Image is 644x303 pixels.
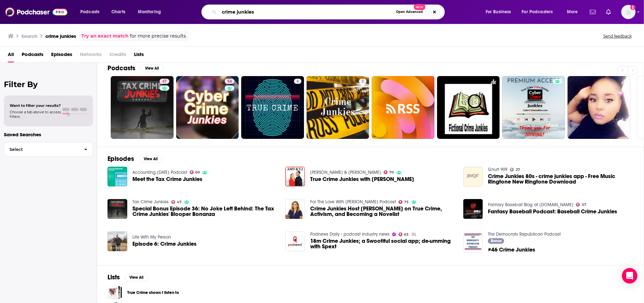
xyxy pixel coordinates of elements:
span: Lists [134,49,144,62]
a: 5 [359,79,367,84]
a: Charts [107,7,129,17]
img: True Crime Junkies with Marcia Clark [285,167,305,186]
svg: Add a profile image [630,5,636,10]
a: 70 [384,170,394,174]
a: 47 [171,200,182,204]
a: All [8,49,14,62]
a: Meet the Tax Crime Junkies [132,176,202,182]
span: 47 [177,201,182,204]
span: More [567,7,578,17]
span: 73 [404,201,409,204]
button: open menu [133,7,169,17]
button: open menu [562,7,586,17]
span: Bonus [491,239,502,243]
img: Crime Junkies Host Ashley Flowers on True Crime, Activism, and Becoming a Novelist [285,199,305,219]
img: Fantasy Baseball Podcast: Baseball Crime Junkies [463,199,483,219]
button: View All [141,64,164,72]
a: #46 Crime Junkies [488,247,535,252]
img: Crime Junkies 80s - crime junkies app - Free Music Ringtone New Ringtone Download [463,167,483,186]
a: Podchaser - Follow, Share and Rate Podcasts [5,6,67,18]
a: Show notifications dropdown [587,6,598,17]
img: #46 Crime Junkies [463,233,483,253]
span: 27 [516,168,520,171]
button: Send feedback [601,33,634,39]
img: Special Bonus Episode 36: No Joke Left Behind: The Tax Crime Junkies' Blooper Bonanza [107,199,127,219]
a: EpisodesView All [107,155,163,163]
button: Select [4,142,93,157]
a: Special Bonus Episode 36: No Joke Left Behind: The Tax Crime Junkies' Blooper Bonanza [132,206,278,217]
a: 6 [294,79,301,84]
span: 54 [227,78,232,85]
a: Podcasts [22,49,43,62]
button: View All [139,155,163,163]
button: View All [125,274,148,281]
a: ListsView All [107,273,148,281]
a: 57 [576,203,586,207]
a: 63 [399,232,409,236]
h3: Search [21,33,38,39]
span: Podcasts [80,7,99,17]
span: True Crime shows I listen to [107,285,122,300]
a: Life With My Person [132,234,171,240]
a: Episodes [51,49,72,62]
span: Open Advanced [396,10,423,14]
span: 57 [582,203,586,206]
span: Logged in as rowan.sullivan [621,5,636,19]
a: Crime Junkies Host Ashley Flowers on True Crime, Activism, and Becoming a Novelist [310,206,456,217]
img: 18m Crime Junkies; a Swootiful social app; de-umming with Spext [285,231,305,251]
span: Monitoring [138,7,161,17]
a: Amy & T.J. [310,170,381,175]
a: For The Love With Jen Hatmaker Podcast [310,199,396,205]
button: Show profile menu [621,5,636,19]
a: Fantasy Baseball Blog at Razzball.com [488,202,573,208]
a: 54 [225,79,234,84]
img: User Profile [621,5,636,19]
h3: crime junkies [45,33,76,39]
a: 73 [399,200,409,204]
a: Crime Junkies 80s - crime junkies app - Free Music Ringtone New Ringtone Download [488,174,633,185]
span: 5 [362,78,364,85]
a: Podnews Daily - podcast industry news [310,231,390,237]
button: open menu [76,7,108,17]
h2: Filter By [4,80,93,89]
span: Want to filter your results? [10,103,61,108]
a: 18m Crime Junkies; a Swootiful social app; de-umming with Spext [310,238,456,249]
a: The Democrats Republican Podcast [488,231,561,237]
span: Select [4,147,79,151]
a: 54 [176,76,239,139]
button: open menu [518,7,562,17]
img: Episode 6: Crime Junkies [107,231,127,251]
a: 47 [111,76,174,139]
span: 70 [390,171,394,174]
div: Open Intercom Messenger [622,268,638,284]
a: Fantasy Baseball Podcast: Baseball Crime Junkies [488,209,617,214]
span: True Crime Junkies with [PERSON_NAME] [310,176,414,182]
button: Open AdvancedNew [393,8,426,16]
span: New [414,4,425,10]
span: Networks [80,49,102,62]
span: Credits [109,49,126,62]
span: For Business [486,7,511,17]
a: True Crime shows I listen to [127,289,179,296]
a: PodcastsView All [107,64,164,72]
img: Meet the Tax Crime Junkies [107,167,127,186]
h2: Podcasts [107,64,135,72]
h2: Lists [107,273,120,281]
h2: Episodes [107,155,134,163]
